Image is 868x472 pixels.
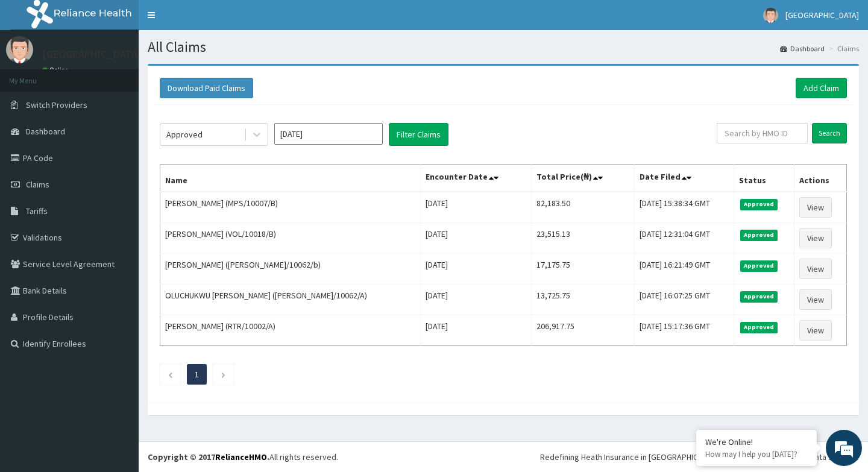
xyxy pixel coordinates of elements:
[540,451,859,463] div: Redefining Heath Insurance in [GEOGRAPHIC_DATA] using Telemedicine and Data Science!
[734,165,794,192] th: Status
[421,223,532,254] td: [DATE]
[635,165,734,192] th: Date Filed
[63,68,203,83] div: Chat with us now
[70,152,166,274] span: We're online!
[215,452,267,462] a: RelianceHMO
[532,165,635,192] th: Total Price(₦)
[26,179,49,190] span: Claims
[139,441,868,472] footer: All rights reserved.
[740,230,778,241] span: Approved
[6,36,33,63] img: User Image
[826,43,859,54] li: Claims
[22,60,49,90] img: d_794563401_company_1708531726252_794563401
[740,199,778,210] span: Approved
[635,223,734,254] td: [DATE] 12:31:04 GMT
[421,192,532,223] td: [DATE]
[195,369,199,380] a: Page 1 is your current page
[221,369,226,380] a: Next page
[148,39,859,55] h1: All Claims
[42,49,142,60] p: [GEOGRAPHIC_DATA]
[160,285,421,315] td: OLUCHUKWU [PERSON_NAME] ([PERSON_NAME]/10062/A)
[532,192,635,223] td: 82,183.50
[42,66,71,74] a: Online
[148,452,269,462] strong: Copyright © 2017 .
[532,285,635,315] td: 13,725.75
[635,285,734,315] td: [DATE] 16:07:25 GMT
[799,320,832,341] a: View
[168,369,173,380] a: Previous page
[274,123,383,145] input: Select Month and Year
[799,289,832,310] a: View
[740,291,778,302] span: Approved
[635,315,734,346] td: [DATE] 15:17:36 GMT
[160,192,421,223] td: [PERSON_NAME] (MPS/10007/B)
[780,43,825,54] a: Dashboard
[421,165,532,192] th: Encounter Date
[705,436,808,447] div: We're Online!
[799,228,832,248] a: View
[799,197,832,218] a: View
[198,6,227,35] div: Minimize live chat window
[160,254,421,285] td: [PERSON_NAME] ([PERSON_NAME]/10062/b)
[160,315,421,346] td: [PERSON_NAME] (RTR/10002/A)
[705,449,808,459] p: How may I help you today?
[812,123,847,143] input: Search
[532,315,635,346] td: 206,917.75
[26,126,65,137] span: Dashboard
[421,315,532,346] td: [DATE]
[166,128,203,140] div: Approved
[763,8,778,23] img: User Image
[635,254,734,285] td: [DATE] 16:21:49 GMT
[785,10,859,20] span: [GEOGRAPHIC_DATA]
[160,223,421,254] td: [PERSON_NAME] (VOL/10018/B)
[532,223,635,254] td: 23,515.13
[796,78,847,98] a: Add Claim
[421,254,532,285] td: [DATE]
[740,260,778,271] span: Approved
[740,322,778,333] span: Approved
[6,329,230,371] textarea: Type your message and hit 'Enter'
[799,259,832,279] a: View
[635,192,734,223] td: [DATE] 15:38:34 GMT
[532,254,635,285] td: 17,175.75
[389,123,448,146] button: Filter Claims
[794,165,846,192] th: Actions
[160,78,253,98] button: Download Paid Claims
[717,123,808,143] input: Search by HMO ID
[26,99,87,110] span: Switch Providers
[421,285,532,315] td: [DATE]
[26,206,48,216] span: Tariffs
[160,165,421,192] th: Name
